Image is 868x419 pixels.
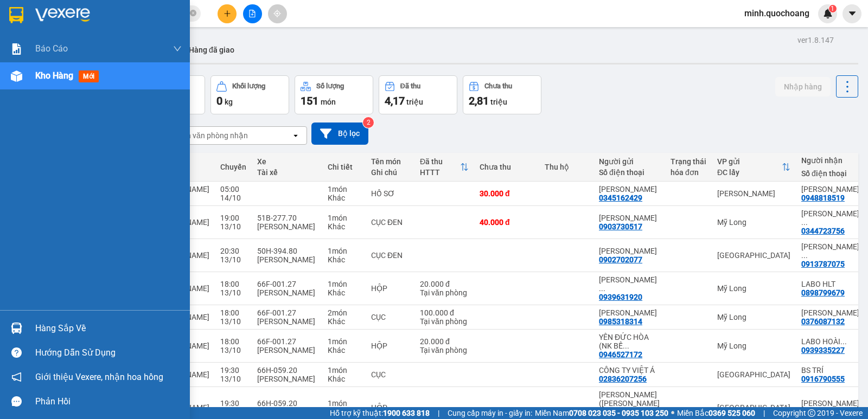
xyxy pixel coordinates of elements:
div: [GEOGRAPHIC_DATA] [717,251,790,260]
div: 51B-277.70 [257,214,317,222]
div: Đã thu [420,157,460,166]
span: mới [79,70,99,82]
span: ⚪️ [671,411,674,415]
div: 1 món [328,399,360,408]
div: HỒ VĂN HỚN [801,399,859,408]
div: Khác [328,222,360,231]
div: 0985318314 [599,317,642,326]
span: ... [840,337,847,346]
th: Toggle SortBy [712,153,796,182]
span: message [11,396,22,407]
span: ... [801,251,808,260]
div: [PERSON_NAME] [717,189,790,198]
div: ver 1.8.147 [797,34,834,46]
div: 0376087132 [801,317,845,326]
div: Khối lượng [232,82,265,90]
div: Số lượng [316,82,344,90]
div: 1 món [328,247,360,255]
div: 66F-001.27 [257,308,317,317]
div: [GEOGRAPHIC_DATA] [717,370,790,379]
div: 0913787075 [801,260,845,268]
div: Khác [328,255,360,264]
div: 18:00 [220,280,246,288]
div: Mỹ Long [717,218,790,227]
div: HỘP [371,284,409,293]
div: Tại văn phòng [420,288,469,297]
div: 0345162429 [599,194,642,202]
div: 18:00 [220,308,246,317]
div: Thu hộ [545,163,588,171]
strong: 0369 525 060 [709,409,755,417]
div: Khác [328,194,360,202]
span: 0 [216,94,222,107]
div: 13/10 [220,255,246,264]
span: ... [599,284,605,293]
div: Ghi chú [371,168,409,177]
div: CỤC ĐEN [371,251,409,260]
div: Mỹ Long [717,313,790,321]
div: 1 món [328,280,360,288]
div: 0939631920 [599,293,642,301]
div: Người gửi [599,157,660,166]
div: HỘP [371,403,409,412]
div: 13/10 [220,288,246,297]
button: plus [218,4,237,23]
div: Chưa thu [480,163,534,171]
button: file-add [243,4,262,23]
div: Đã thu [400,82,420,90]
span: caret-down [847,9,857,18]
div: 14/10 [220,194,246,202]
span: notification [11,372,22,382]
div: 0898799679 [801,288,845,297]
div: Khác [328,317,360,326]
th: Toggle SortBy [414,153,474,182]
div: 1 món [328,337,360,346]
div: Khác [328,346,360,354]
span: plus [224,10,231,17]
img: icon-new-feature [823,9,833,18]
span: kg [225,98,233,106]
div: 19:00 [220,214,246,222]
div: Chi tiết [328,163,360,171]
button: caret-down [843,4,861,23]
div: HỒ SƠ [371,189,409,198]
span: triệu [406,98,423,106]
sup: 2 [363,117,374,128]
div: 40.000 đ [480,218,534,227]
div: 19:30 [220,366,246,375]
div: HTTT [420,168,460,177]
span: minh.quochoang [736,7,818,20]
div: Tại văn phòng [420,346,469,354]
span: | [763,407,765,419]
div: ĐC lấy [717,168,782,177]
div: NGÔ NGỌC BẢN [801,242,859,260]
span: ... [801,218,808,227]
div: NGUYỄN THỊ YẾN [801,209,859,227]
div: 05:00 [220,185,246,194]
div: PHẠM KIM HÒA [599,308,660,317]
span: aim [273,10,281,17]
span: Kho hàng [35,70,73,81]
div: 1 món [328,366,360,375]
div: [PERSON_NAME] [257,346,317,354]
div: HỘP [371,341,409,350]
div: 2 món [328,308,360,317]
div: Chưa thu [484,82,512,90]
div: [PERSON_NAME] [257,255,317,264]
div: 18:00 [220,337,246,346]
div: BS TRÍ [801,366,859,375]
div: Hàng sắp về [35,320,182,337]
div: CỤC [371,313,409,321]
span: 1 [831,5,834,12]
button: Bộ lọc [311,123,368,145]
div: 13/10 [220,222,246,231]
strong: 0708 023 035 - 0935 103 250 [569,409,668,417]
button: Số lượng151món [295,75,373,114]
button: Hàng đã giao [180,37,243,63]
div: CỤC ĐEN [371,218,409,227]
div: 1 món [328,214,360,222]
span: close-circle [190,9,196,19]
div: CỤC [371,370,409,379]
div: 0939335227 [801,346,845,354]
img: solution-icon [11,43,22,55]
